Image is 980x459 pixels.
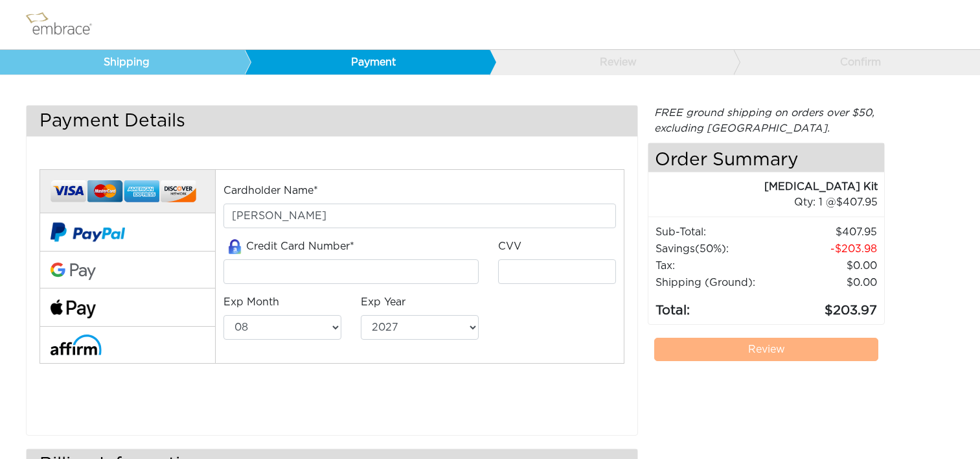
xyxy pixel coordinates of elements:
div: [MEDICAL_DATA] Kit [648,179,878,194]
a: Review [654,338,878,361]
td: Total: [655,291,777,321]
div: 1 @ [665,194,878,210]
img: Google-Pay-Logo.svg [51,263,96,281]
td: Shipping (Ground): [655,274,777,291]
h4: Order Summary [648,143,884,172]
img: logo.png [23,8,107,41]
a: Payment [244,50,489,75]
label: Credit Card Number* [223,239,354,255]
td: 203.98 [777,241,878,257]
img: fullApplePay.png [51,300,96,318]
label: Exp Year [361,294,405,310]
td: 203.97 [777,291,878,321]
td: Savings : [655,241,777,257]
td: 407.95 [777,224,878,241]
span: (50%) [695,244,726,254]
td: Tax: [655,257,777,274]
label: CVV [498,239,521,254]
label: Cardholder Name* [223,183,318,198]
span: 407.95 [836,197,878,207]
a: Review [489,50,734,75]
img: affirm-logo.svg [51,335,102,355]
div: FREE ground shipping on orders over $50, excluding [GEOGRAPHIC_DATA]. [648,105,885,136]
label: Exp Month [223,294,279,310]
h3: Payment Details [27,106,637,136]
img: credit-cards.png [51,176,196,207]
td: $0.00 [777,274,878,291]
img: amazon-lock.png [223,239,246,254]
td: 0.00 [777,257,878,274]
img: paypal-v2.png [51,213,125,251]
a: Confirm [733,50,978,75]
td: Sub-Total: [655,224,777,241]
